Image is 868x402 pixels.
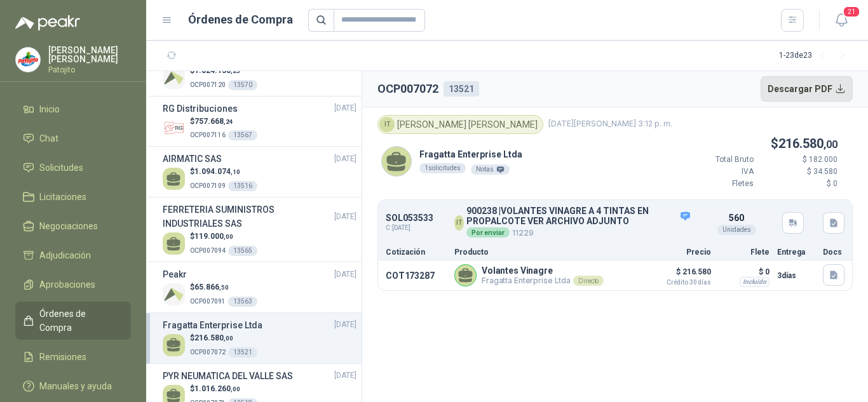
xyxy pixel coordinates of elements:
span: 1.094.074 [194,167,240,176]
h3: RG Distribuciones [163,102,238,116]
a: Chat [15,126,131,151]
span: Adjudicación [39,248,91,262]
a: Manuales y ayuda [15,374,131,398]
span: Chat [39,131,58,145]
p: $ 0 [719,264,770,279]
span: ,00 [824,138,837,151]
a: Negociaciones [15,214,131,238]
div: 13521 [228,347,257,358]
span: ,24 [224,118,233,125]
span: [DATE] [334,102,356,114]
a: Peakr[DATE] Company Logo$1.024.138,23OCP00712013570 [163,51,356,91]
img: Company Logo [163,67,185,89]
span: [DATE] [334,211,356,223]
span: 1.024.138 [194,66,240,75]
p: Patojito [48,66,131,74]
a: Órdenes de Compra [15,302,131,340]
span: 757.668 [194,117,233,126]
p: $ [190,231,257,243]
p: $ [190,166,257,178]
p: Precio [648,248,711,256]
img: Logo peakr [15,15,80,30]
div: 13521 [444,81,479,97]
span: Aprobaciones [39,278,95,291]
span: ,10 [231,168,240,175]
a: Inicio [15,97,131,121]
p: $ [190,116,257,128]
span: OCP007094 [190,247,226,254]
div: [PERSON_NAME] [PERSON_NAME] [377,115,543,134]
span: 216.580 [194,333,233,342]
p: 560 [729,211,744,225]
a: Aprobaciones [15,272,131,297]
span: OCP007116 [190,131,226,138]
p: $ 182.000 [761,154,837,166]
span: 216.580 [778,136,837,151]
span: OCP007120 [190,81,226,88]
span: Manuales y ayuda [39,379,112,393]
div: 13567 [228,130,257,140]
p: Flete [719,248,770,256]
span: ,00 [224,335,233,342]
a: FERRETERIA SUMINISTROS INDUSTRIALES SAS[DATE] $119.000,00OCP00709413565 [163,203,356,257]
span: 119.000 [194,232,233,241]
a: Remisiones [15,345,131,369]
button: Descargar PDF [761,76,853,102]
span: [DATE][PERSON_NAME] 3:12 p. m. [548,118,672,130]
img: Company Logo [163,283,185,305]
h2: OCP007072 [377,80,438,98]
p: Producto [454,248,640,256]
a: AIRMATIC SAS[DATE] $1.094.074,10OCP00710913516 [163,152,356,192]
p: Cotización [386,248,447,256]
div: 13563 [228,297,257,307]
h3: Fragatta Enterprise Ltda [163,318,262,332]
p: Fragatta Enterprise Ltda [419,147,522,161]
a: Adjudicación [15,243,131,267]
p: $ 34.580 [761,166,837,178]
span: [DATE] [334,370,356,382]
div: 13516 [228,181,257,191]
h3: Peakr [163,267,187,281]
span: OCP007109 [190,182,226,189]
p: $ [190,281,257,293]
span: Órdenes de Compra [39,307,119,335]
p: 3 días [777,268,815,283]
div: 1 - 23 de 23 [779,46,853,66]
span: ,50 [219,284,229,291]
div: Unidades [717,225,756,235]
p: $ [190,65,257,77]
p: Docs [823,248,844,256]
span: [DATE] [334,319,356,331]
span: OCP007072 [190,349,226,356]
img: Company Logo [163,117,185,139]
p: $ [677,134,837,154]
p: Fletes [677,178,754,190]
span: [DATE] [334,153,356,165]
p: [PERSON_NAME] [PERSON_NAME] [48,46,131,64]
div: Incluido [740,277,770,287]
p: Volantes Vinagre [482,265,604,276]
div: 1 solicitudes [419,163,466,173]
p: $ 216.580 [648,264,711,286]
p: COT173287 [386,271,447,281]
p: IVA [677,166,754,178]
div: 13565 [228,246,257,256]
span: OCP007091 [190,298,226,305]
span: C: [DATE] [386,223,433,233]
a: Fragatta Enterprise Ltda[DATE] $216.580,00OCP00707213521 [163,318,356,358]
span: 21 [843,6,860,18]
p: 11229 [466,226,691,239]
span: ,00 [224,233,233,240]
span: Negociaciones [39,219,98,233]
a: Solicitudes [15,156,131,180]
div: IT [379,117,395,132]
div: Directo [573,276,604,286]
div: Por enviar [466,227,510,238]
span: [DATE] [334,269,356,281]
p: Total Bruto [677,154,754,166]
div: IT [454,215,464,231]
span: Licitaciones [39,190,86,204]
a: Peakr[DATE] Company Logo$65.866,50OCP00709113563 [163,267,356,307]
p: Fragatta Enterprise Ltda [482,276,604,286]
p: $ 0 [761,178,837,190]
